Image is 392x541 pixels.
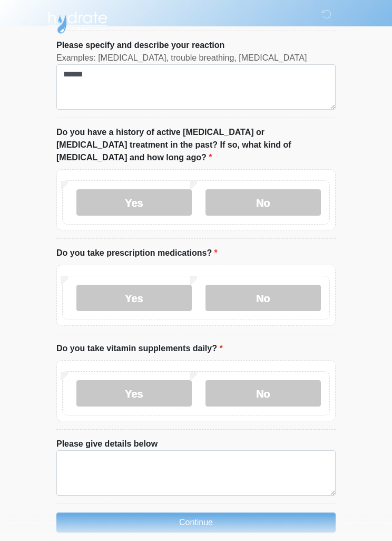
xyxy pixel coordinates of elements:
label: Please specify and describe your reaction [56,39,224,52]
label: Yes [76,285,192,311]
label: No [205,380,321,407]
label: Do you take vitamin supplements daily? [56,342,223,355]
img: Hydrate IV Bar - Scottsdale Logo [46,8,109,34]
label: Do you have a history of active [MEDICAL_DATA] or [MEDICAL_DATA] treatment in the past? If so, wh... [56,126,336,164]
label: Please give details below [56,438,158,450]
label: No [205,285,321,311]
label: Yes [76,380,192,407]
div: Examples: [MEDICAL_DATA], trouble breathing, [MEDICAL_DATA] [56,52,336,64]
label: Yes [76,189,192,216]
label: No [205,189,321,216]
button: Continue [56,513,336,533]
label: Do you take prescription medications? [56,247,218,259]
